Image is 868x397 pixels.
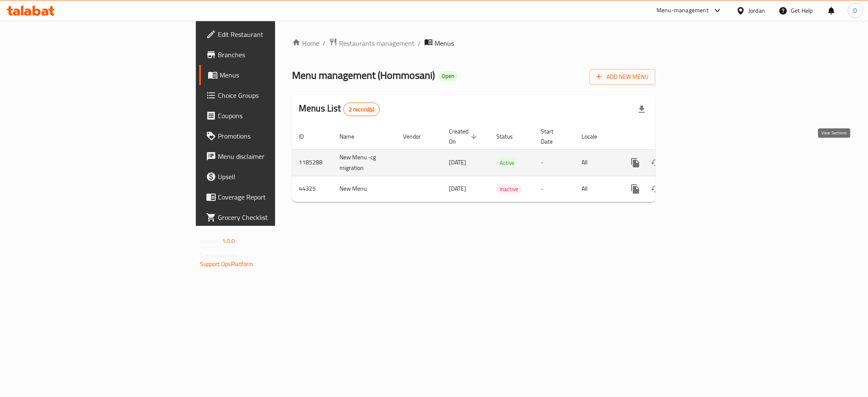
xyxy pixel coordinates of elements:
span: Upsell [218,172,334,182]
td: - [534,176,575,202]
span: Start Date [541,126,565,147]
div: Export file [632,99,652,119]
th: Actions [618,124,713,150]
a: Menus [199,65,341,85]
td: All [575,149,618,176]
span: Promotions [218,131,334,141]
td: New Menu -cg migration [333,149,396,176]
span: Menus [434,38,454,48]
div: Open [438,71,458,81]
span: Status [496,131,524,142]
a: Choice Groups [199,85,341,105]
a: Grocery Checklist [199,207,341,228]
li: / [418,38,421,48]
span: 1.0.0 [222,236,235,247]
button: Change Status [645,153,666,173]
span: Created On [449,126,479,147]
div: Active [496,158,518,168]
nav: breadcrumb [292,38,655,49]
span: Active [496,158,518,168]
span: ID [299,131,315,142]
span: Edit Restaurant [218,29,334,39]
h2: Menus List [299,102,380,116]
a: Support.OpsPlatform [200,258,254,269]
span: Coupons [218,111,334,121]
a: Edit Restaurant [199,24,341,44]
span: Branches [218,50,334,60]
span: D [853,6,857,15]
div: Total records count [343,103,380,116]
span: Inactive [496,184,522,194]
span: Menu disclaimer [218,151,334,161]
span: Name [339,131,365,142]
a: Menu disclaimer [199,146,341,167]
a: Branches [199,44,341,65]
button: Change Status [645,179,666,199]
span: Add New Menu [596,72,648,82]
span: Vendor [403,131,432,142]
a: Promotions [199,126,341,146]
a: Upsell [199,167,341,187]
a: Restaurants management [329,38,415,49]
button: more [625,179,645,199]
div: Jordan [748,6,765,15]
span: [DATE] [449,183,466,194]
span: Grocery Checklist [218,212,334,222]
span: Get support on: [200,250,239,261]
a: Coupons [199,105,341,126]
table: enhanced table [292,124,713,202]
span: Menus [220,70,334,80]
button: more [625,153,645,173]
span: Menu management ( Hommosani ) [292,66,435,85]
span: Version: [200,236,221,247]
span: Restaurants management [339,38,415,48]
div: Menu-management [657,6,709,16]
span: Choice Groups [218,90,334,100]
span: Open [438,72,458,80]
button: Add New Menu [590,69,655,85]
span: 2 record(s) [344,105,380,114]
a: Coverage Report [199,187,341,207]
span: Coverage Report [218,192,334,202]
span: [DATE] [449,157,466,168]
span: Locale [581,131,608,142]
td: All [575,176,618,202]
td: - [534,149,575,176]
td: New Menu [333,176,396,202]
